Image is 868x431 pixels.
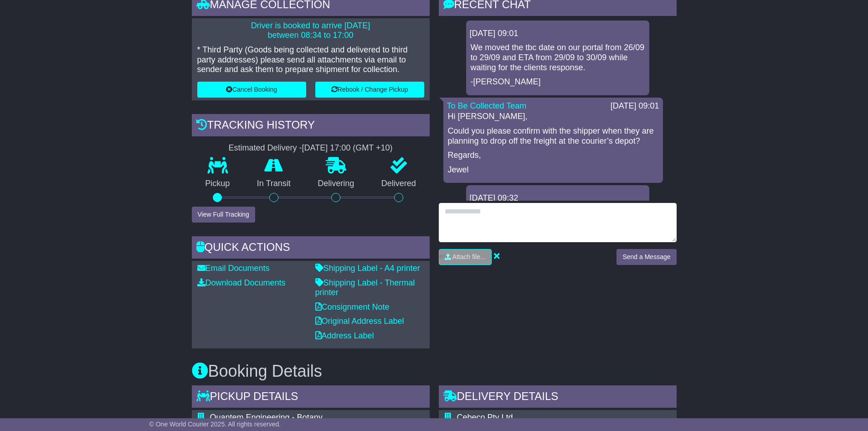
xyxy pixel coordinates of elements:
button: Rebook / Change Pickup [315,82,424,98]
div: [DATE] 17:00 (GMT +10) [302,143,393,153]
p: Driver is booked to arrive [DATE] between 08:34 to 17:00 [197,21,424,41]
a: Shipping Label - Thermal printer [315,278,415,297]
p: -[PERSON_NAME] [471,77,645,87]
span: Quantem Engineering - Botany [210,413,323,422]
p: Pickup [192,179,244,189]
a: Original Address Label [315,317,404,326]
p: Regards, [448,151,658,161]
p: Hi [PERSON_NAME], [448,112,658,122]
p: Could you please confirm with the shipper when they are planning to drop off the freight at the c... [448,126,658,146]
div: [DATE] 09:32 [470,193,646,203]
button: View Full Tracking [192,207,255,223]
span: © One World Courier 2025. All rights reserved. [149,421,281,428]
a: To Be Collected Team [447,101,527,110]
a: Shipping Label - A4 printer [315,264,420,273]
p: Jewel [448,165,658,175]
a: Consignment Note [315,302,390,312]
span: Cebeco Pty Ltd [457,413,513,422]
div: Delivery Details [439,385,677,410]
p: We moved the tbc date on our portal from 26/09 to 29/09 and ETA from 29/09 to 30/09 while waiting... [471,43,645,73]
button: Send a Message [616,249,676,265]
p: Delivered [368,179,430,189]
div: Estimated Delivery - [192,143,430,153]
p: Delivering [304,179,368,189]
button: Cancel Booking [197,82,306,98]
p: * Third Party (Goods being collected and delivered to third party addresses) please send all atta... [197,45,424,75]
p: In Transit [243,179,304,189]
a: Download Documents [197,278,286,287]
h3: Booking Details [192,362,677,380]
a: Email Documents [197,264,270,273]
a: Address Label [315,331,374,340]
div: [DATE] 09:01 [470,29,646,39]
div: Pickup Details [192,385,430,410]
div: [DATE] 09:01 [611,101,659,111]
div: Tracking history [192,114,430,139]
div: Quick Actions [192,236,430,261]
